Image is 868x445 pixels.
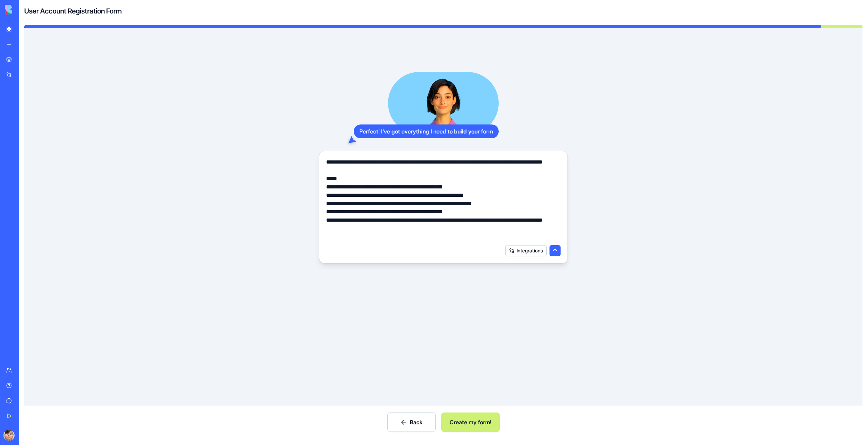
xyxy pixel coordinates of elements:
img: logo [5,5,48,15]
div: Perfect! I've got everything I need to build your form [354,124,499,138]
button: Create my form! [441,412,500,432]
button: Back [387,412,436,432]
button: Integrations [505,245,547,256]
img: ACg8ocKufUHC_bWeXOAy3FJLOaC2o0FBiZGkQS8CTIiqWGffA9LEh8K7=s96-c [3,430,15,441]
h4: User Account Registration Form [24,6,122,16]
